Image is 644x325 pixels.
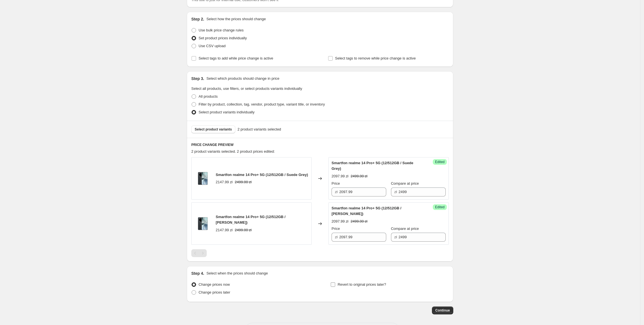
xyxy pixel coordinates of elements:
span: Change prices now [199,282,230,287]
span: Price [332,181,340,186]
button: Continue [432,306,453,314]
span: Smartfon realme 14 Pro+ 5G (12/512GB / Suede Grey) [216,173,308,177]
h2: Step 4. [191,271,204,276]
p: Select when the prices should change [206,271,268,276]
h2: Step 3. [191,76,204,81]
span: Select all products, use filters, or select products variants individually [191,86,302,91]
span: Filter by product, collection, tag, vendor, product type, variant title, or inventory [199,102,325,106]
span: Select tags to remove while price change is active [335,56,416,60]
div: 2147.99 zł [216,227,233,233]
p: Select which products should change in price [206,76,279,81]
div: 2097.99 zł [332,219,348,224]
span: Smartfon realme 14 Pro+ 5G (12/512GB / Suede Grey) [332,161,413,171]
span: All products [199,94,218,99]
h2: Step 2. [191,16,204,22]
span: Continue [435,308,450,313]
span: Revert to original prices later? [338,282,386,287]
span: zł [335,190,337,194]
strike: 2499.00 zł [235,227,252,233]
span: Set product prices individually [199,36,247,40]
img: 20427_14_Pro_252B_5G_Gray_PDP_front-and-back_80x.png [194,170,211,187]
span: Use bulk price change rules [199,28,243,32]
span: Compare at price [391,226,419,231]
span: zł [335,235,337,239]
span: zł [394,190,397,194]
strike: 2499.00 zł [351,219,367,224]
span: Select product variants individually [199,110,254,114]
p: Select how the prices should change [206,16,266,22]
span: Change prices later [199,290,230,294]
span: Edited [435,205,445,209]
strike: 2499.00 zł [235,179,252,185]
span: Select product variants [195,127,232,132]
span: Smartfon realme 14 Pro+ 5G (12/512GB / [PERSON_NAME]) [216,215,286,225]
span: Select tags to add while price change is active [199,56,273,60]
div: 2147.99 zł [216,179,233,185]
nav: Pagination [191,249,207,257]
span: Edited [435,160,445,164]
span: Smartfon realme 14 Pro+ 5G (12/512GB / [PERSON_NAME]) [332,206,401,216]
span: Price [332,226,340,231]
span: Use CSV upload [199,44,226,48]
span: zł [394,235,397,239]
span: Compare at price [391,181,419,186]
span: 2 product variants selected. 2 product prices edited: [191,149,275,154]
span: 2 product variants selected [238,127,281,132]
button: Select product variants [191,125,235,133]
div: 2097.99 zł [332,173,348,179]
img: 20427_14_Pro_252B_5G_Gray_PDP_front-and-back_80x.png [194,215,211,232]
h6: PRICE CHANGE PREVIEW [191,143,449,147]
strike: 2499.00 zł [351,173,367,179]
